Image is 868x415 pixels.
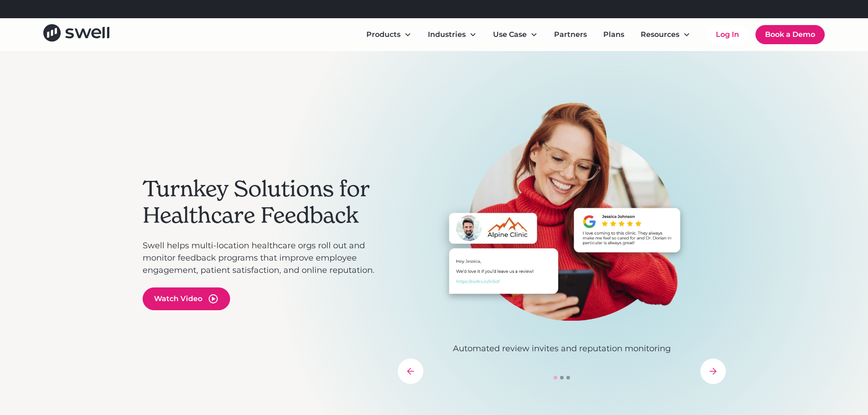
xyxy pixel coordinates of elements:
p: Automated review invites and reputation monitoring [398,343,726,355]
iframe: Chat Widget [822,371,868,415]
h2: Turnkey Solutions for Healthcare Feedback [143,176,389,228]
div: 1 of 3 [398,102,726,355]
a: Book a Demo [755,25,825,44]
div: next slide [700,359,726,384]
div: Watch Video [154,293,202,304]
div: Products [359,26,419,44]
div: Use Case [493,29,527,40]
div: Industries [421,26,484,44]
div: Resources [641,29,679,40]
a: open lightbox [143,287,230,310]
div: Show slide 2 of 3 [560,376,564,379]
div: Industries [428,29,466,40]
div: Show slide 3 of 3 [566,376,570,379]
a: Plans [596,26,632,44]
p: Swell helps multi-location healthcare orgs roll out and monitor feedback programs that improve em... [143,240,389,277]
div: Resources [633,26,698,44]
a: Log In [707,26,748,44]
div: Use Case [486,26,545,44]
a: Partners [547,26,594,44]
a: home [43,24,109,45]
div: previous slide [398,359,423,384]
div: carousel [398,102,726,384]
div: Show slide 1 of 3 [554,376,557,379]
div: Products [366,29,401,40]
